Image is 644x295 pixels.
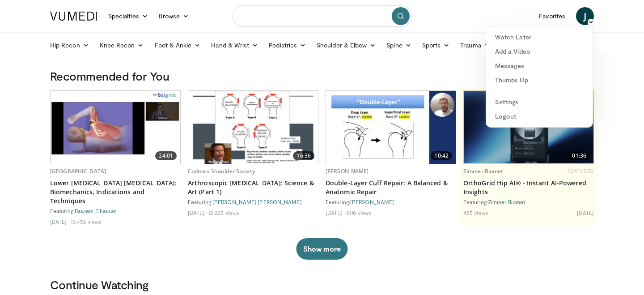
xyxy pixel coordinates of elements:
a: Codman Shoulder Society [188,167,255,175]
a: OrthoGrid Hip AI® - Instant AI-Powered Insights [463,179,594,197]
h3: Continue Watching [50,278,594,292]
div: J [486,26,593,128]
img: 003f300e-98b5-4117-aead-6046ac8f096e.620x360_q85_upscale.jpg [51,91,180,164]
a: [PERSON_NAME] [PERSON_NAME] [212,199,302,205]
a: Foot & Ankle [149,36,206,54]
a: Browse [153,7,195,25]
a: Pediatrics [263,36,311,54]
button: Show more [296,238,347,260]
a: Zimmer Biomet [488,199,525,205]
a: Knee Recon [94,36,149,54]
li: [DATE] [577,209,594,216]
span: FEATURED [568,168,594,174]
li: [DATE] [188,209,207,216]
a: Shoulder & Elbow [311,36,381,54]
div: Featuring: [50,207,181,214]
a: 01:36 [464,91,593,164]
a: Watch Later [486,30,593,44]
a: Settings [486,95,593,109]
a: J [576,7,594,25]
a: Hip Recon [45,36,94,54]
li: [DATE] [50,218,69,225]
li: [DATE] [326,209,345,216]
a: Sports [417,36,455,54]
a: Trauma [455,36,496,54]
img: 8f65fb1a-ecd2-4f18-addc-e9d42cd0a40b.620x360_q85_upscale.jpg [326,91,456,164]
a: Add a Video [486,44,593,59]
h3: Recommended for You [50,69,594,83]
a: Specialties [103,7,153,25]
a: Favorites [534,7,571,25]
span: 01:36 [568,151,590,160]
span: 16:36 [293,151,314,160]
div: Featuring: [188,198,318,205]
a: Bassem Elhassan [75,208,117,214]
div: Featuring: [326,198,456,205]
a: Hand & Wrist [206,36,263,54]
a: 16:36 [188,91,318,164]
a: Lower [MEDICAL_DATA] [MEDICAL_DATA]: Biomechanics, Indications and Techniques [50,179,181,205]
a: [GEOGRAPHIC_DATA] [50,167,106,175]
img: 51d03d7b-a4ba-45b7-9f92-2bfbd1feacc3.620x360_q85_upscale.jpg [464,91,593,163]
input: Search topics, interventions [233,5,411,27]
a: [PERSON_NAME] [326,167,369,175]
li: 13,456 views [71,218,102,225]
a: Messages [486,59,593,73]
a: Double-Layer Cuff Repair: A Balanced & Anatomic Repair [326,179,456,197]
a: [PERSON_NAME] [350,199,394,205]
li: 12,265 views [208,209,239,216]
li: 485 views [463,209,488,216]
a: 24:01 [51,91,180,164]
a: Zimmer Biomet [463,167,504,175]
a: Spine [381,36,416,54]
a: Arthroscopic [MEDICAL_DATA]: Science & Art (Part 1) [188,179,318,197]
span: 24:01 [155,151,177,160]
a: Logout [486,109,593,124]
a: 10:42 [326,91,456,164]
a: Thumbs Up [486,73,593,87]
div: Featuring: [463,198,594,205]
span: 10:42 [431,151,452,160]
img: VuMedi Logo [50,12,97,21]
li: 9,110 views [346,209,372,216]
img: 83a4a6a0-2498-4462-a6c6-c2fb0fff2d55.620x360_q85_upscale.jpg [188,91,318,164]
